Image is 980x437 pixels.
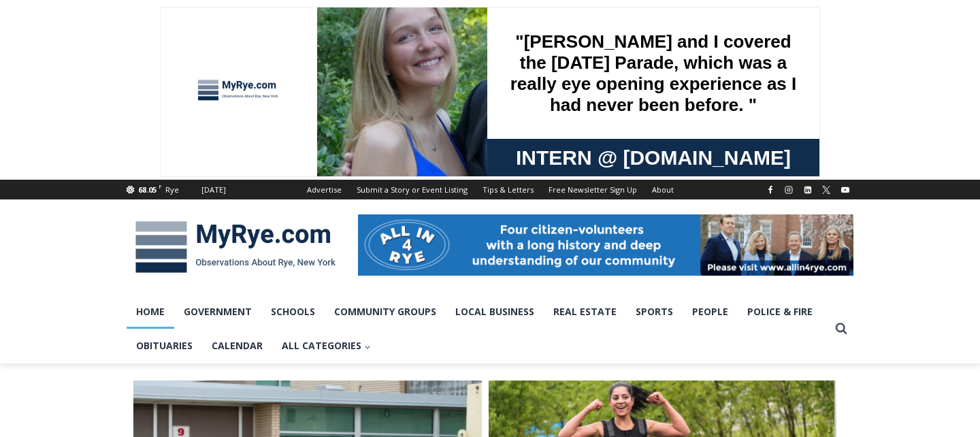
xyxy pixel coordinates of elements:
a: Instagram [781,182,797,198]
a: Calendar [202,329,272,363]
a: Open Tues. - Sun. [PHONE_NUMBER] [1,137,137,169]
a: Local Business [446,295,544,329]
img: All in for Rye [358,214,853,276]
a: Home [127,295,174,329]
a: Police & Fire [738,295,822,329]
img: MyRye.com [127,212,344,282]
a: Schools [261,295,325,329]
a: Free Newsletter Sign Up [541,180,644,199]
div: Rye [165,184,179,196]
a: Advertise [299,180,349,199]
a: Government [174,295,261,329]
a: Community Groups [325,295,446,329]
a: Sports [626,295,683,329]
a: Obituaries [127,329,202,363]
a: Linkedin [800,182,816,198]
a: Real Estate [544,295,626,329]
span: Intern @ [DOMAIN_NAME] [356,135,631,166]
span: Open Tues. - Sun. [PHONE_NUMBER] [4,140,133,192]
nav: Secondary Navigation [299,180,681,199]
div: "[PERSON_NAME] and I covered the [DATE] Parade, which was a really eye opening experience as I ha... [344,1,643,132]
button: Child menu of All Categories [272,329,380,363]
nav: Primary Navigation [127,295,829,363]
a: About [644,180,681,199]
a: Intern @ [DOMAIN_NAME] [327,132,659,169]
div: [DATE] [201,184,226,196]
a: Facebook [762,182,779,198]
span: F [159,182,162,190]
button: View Search Form [829,317,853,341]
a: X [818,182,834,198]
a: People [683,295,738,329]
a: Tips & Letters [475,180,541,199]
div: "the precise, almost orchestrated movements of cutting and assembling sushi and [PERSON_NAME] mak... [140,85,200,163]
a: YouTube [837,182,853,198]
a: Submit a Story or Event Listing [349,180,475,199]
span: 68.05 [138,184,157,195]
